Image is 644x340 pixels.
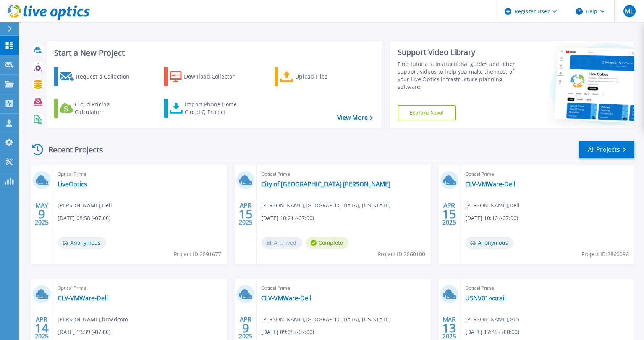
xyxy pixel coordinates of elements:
[261,237,302,249] span: Archived
[398,60,521,91] div: Find tutorials, instructional guides and other support videos to help you make the most of your L...
[465,328,519,336] span: [DATE] 17:45 (+00:00)
[58,315,128,324] span: [PERSON_NAME] , broadcom
[239,211,252,217] span: 15
[579,141,634,158] a: All Projects
[54,99,139,118] a: Cloud Pricing Calculator
[275,67,360,86] a: Upload Files
[261,201,391,210] span: [PERSON_NAME] , [GEOGRAPHIC_DATA], [US_STATE]
[465,214,518,222] span: [DATE] 10:16 (-07:00)
[442,211,456,217] span: 15
[58,294,108,302] a: CLV-VMWare-Dell
[625,8,633,14] span: ML
[306,237,349,249] span: Complete
[465,170,630,178] span: Optical Prime
[465,315,519,324] span: [PERSON_NAME] , GES
[465,237,514,249] span: Anonymous
[261,180,390,188] a: City of [GEOGRAPHIC_DATA] [PERSON_NAME]
[58,201,112,210] span: [PERSON_NAME] , Dell
[58,180,87,188] a: LiveOptics
[185,101,244,116] div: Import Phone Home CloudIQ Project
[35,325,49,331] span: 14
[184,69,245,84] div: Download Collector
[174,250,221,258] span: Project ID: 2891677
[261,315,391,324] span: [PERSON_NAME] , [GEOGRAPHIC_DATA], [US_STATE]
[38,211,45,217] span: 9
[398,47,521,57] div: Support Video Library
[398,105,456,120] a: Explore Now!
[34,200,49,228] div: MAY 2025
[29,140,113,159] div: Recent Projects
[337,114,373,121] a: View More
[58,170,222,178] span: Optical Prime
[54,67,139,86] a: Request a Collection
[581,250,629,258] span: Project ID: 2860096
[164,67,249,86] a: Download Collector
[261,284,426,292] span: Optical Prime
[261,170,426,178] span: Optical Prime
[465,284,630,292] span: Optical Prime
[76,69,137,84] div: Request a Collection
[442,200,456,228] div: APR 2025
[75,101,136,116] div: Cloud Pricing Calculator
[242,325,249,331] span: 9
[54,49,372,57] h3: Start a New Project
[58,237,106,249] span: Anonymous
[261,214,314,222] span: [DATE] 10:21 (-07:00)
[465,294,506,302] a: USNV01-vxrail
[238,200,253,228] div: APR 2025
[58,328,110,336] span: [DATE] 13:39 (-07:00)
[58,214,110,222] span: [DATE] 08:58 (-07:00)
[295,69,356,84] div: Upload Files
[261,294,311,302] a: CLV-VMWare-Dell
[261,328,314,336] span: [DATE] 09:08 (-07:00)
[58,284,222,292] span: Optical Prime
[465,180,515,188] a: CLV-VMWare-Dell
[378,250,425,258] span: Project ID: 2860100
[442,325,456,331] span: 13
[465,201,519,210] span: [PERSON_NAME] , Dell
